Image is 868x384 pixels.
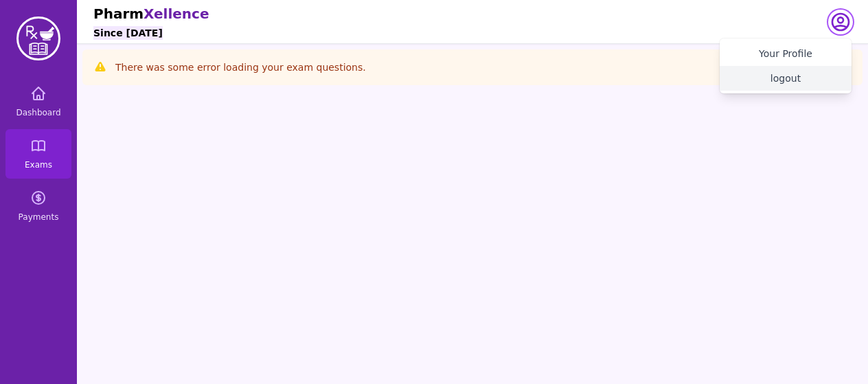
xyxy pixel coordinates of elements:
[19,212,59,223] span: Payments
[115,60,366,74] p: There was some error loading your exam questions.
[720,41,852,66] a: Your Profile
[5,181,71,231] a: Payments
[5,77,71,126] a: Dashboard
[16,16,60,60] img: PharmXellence Logo
[16,107,60,118] span: Dashboard
[25,159,52,170] span: Exams
[144,5,209,22] span: Xellence
[720,66,852,91] button: logout
[93,26,163,40] h6: Since [DATE]
[93,5,144,22] span: Pharm
[5,129,71,179] a: Exams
